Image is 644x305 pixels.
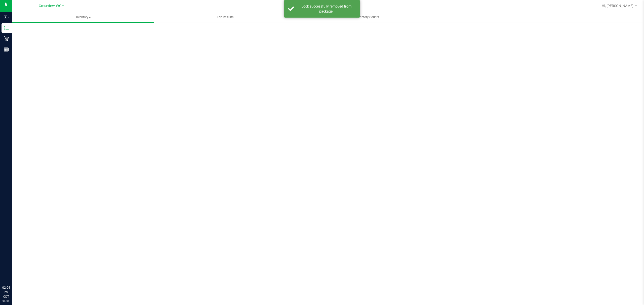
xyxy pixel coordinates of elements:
div: Lock successfully removed from package. [297,4,356,14]
inline-svg: Inbound [4,15,9,20]
span: Inventory Counts [349,15,386,20]
span: Lab Results [210,15,240,20]
p: 02:04 PM CDT [2,285,10,299]
inline-svg: Retail [4,36,9,41]
a: Lab Results [154,12,296,23]
span: Hi, [PERSON_NAME]! [602,4,634,8]
a: Inventory [12,12,154,23]
a: Inventory Counts [296,12,438,23]
p: 09/29 [2,299,10,303]
inline-svg: Reports [4,47,9,52]
span: Crestview WC [39,4,61,8]
inline-svg: Inventory [4,25,9,30]
span: Inventory [12,15,154,20]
